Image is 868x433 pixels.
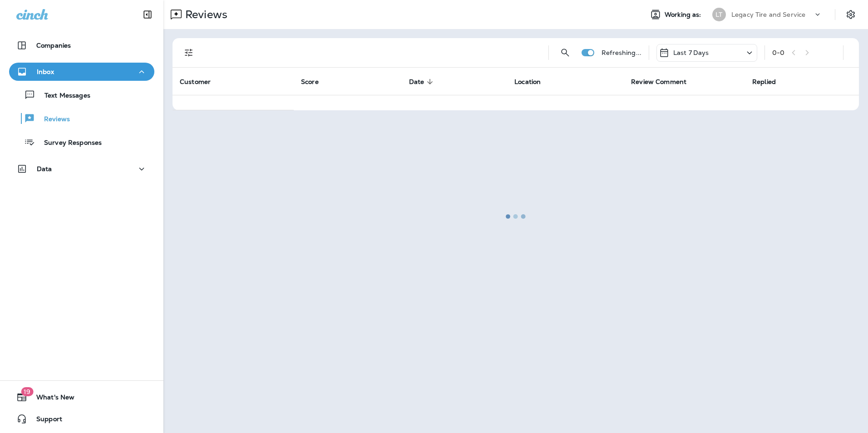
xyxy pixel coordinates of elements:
[9,63,154,81] button: Inbox
[35,115,70,124] p: Reviews
[9,36,154,54] button: Companies
[36,42,71,49] p: Companies
[27,394,74,404] span: What's New
[35,92,90,100] p: Text Messages
[37,165,52,172] p: Data
[9,388,154,406] button: 19What's New
[27,415,62,426] span: Support
[37,68,54,75] p: Inbox
[9,109,154,128] button: Reviews
[35,139,102,148] p: Survey Responses
[9,160,154,178] button: Data
[9,410,154,428] button: Support
[21,387,33,396] span: 19
[9,85,154,104] button: Text Messages
[135,5,160,24] button: Collapse Sidebar
[9,133,154,152] button: Survey Responses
